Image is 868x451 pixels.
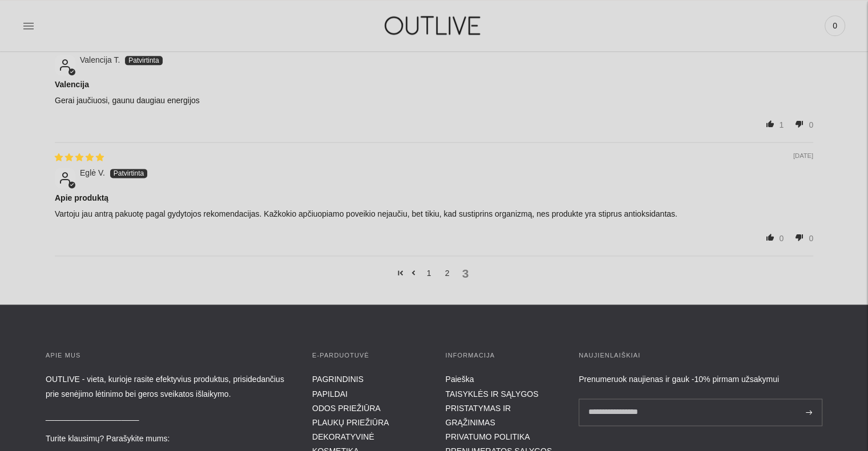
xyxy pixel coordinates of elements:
[579,372,822,387] div: Prenumeruok naujienas ir gauk -10% pirmam užsakymui
[827,18,843,34] span: 0
[312,350,423,361] h3: E-parduotuvė
[793,152,813,161] span: [DATE]
[761,115,779,132] span: up
[394,266,407,279] a: Page 1
[46,372,289,401] p: OUTLIVE - vieta, kurioje rasite efektyvius produktus, prisidedančius prie senėjimo lėtinimo bei g...
[790,229,809,246] span: down
[55,193,813,204] b: Apie produktą
[446,432,530,441] a: PRIVATUMO POLITIKA
[312,404,381,413] a: ODOS PRIEŽIŪRA
[790,115,809,132] span: down
[312,389,348,399] a: PAPILDAI
[80,55,120,64] span: Valencija T.
[312,418,389,427] a: PLAUKŲ PRIEŽIŪRA
[438,267,457,279] a: Page 2
[420,267,438,279] a: Page 1
[46,409,289,424] p: _____________________
[446,404,511,427] a: PRISTATYMAS IR GRĄŽINIMAS
[55,95,813,107] p: Gerai jaučiuosi, gaunu daugiau energijos
[446,350,556,361] h3: INFORMACIJA
[779,120,784,129] span: 1
[761,229,779,246] span: up
[446,375,474,384] a: Paieška
[809,120,813,129] span: 0
[446,389,539,399] a: TAISYKLĖS IR SĄLYGOS
[407,266,420,279] a: Page 2
[55,209,813,220] p: Vartoju jau antrą pakuotę pagal gydytojos rekomendacijas. Kažkokio apčiuopiamo poveikio nejaučiu,...
[46,432,289,446] p: Turite klausimų? Parašykite mums:
[809,234,813,243] span: 0
[80,168,105,177] span: Eglė V.
[779,234,784,243] span: 0
[825,13,845,38] a: 0
[55,153,104,162] span: 5 star review
[362,6,505,45] img: OUTLIVE
[312,375,364,384] a: PAGRINDINIS
[46,350,289,361] h3: APIE MUS
[55,79,813,91] b: Valencija
[579,350,822,361] h3: Naujienlaiškiai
